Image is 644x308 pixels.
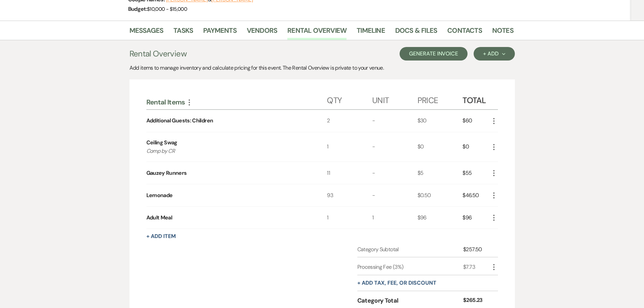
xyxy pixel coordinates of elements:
div: $55 [462,162,490,184]
div: $7.73 [463,263,490,271]
div: Total [462,89,490,109]
a: Docs & Files [395,25,437,40]
div: $0.50 [418,184,463,206]
span: $10,000 - $15,000 [147,6,187,13]
div: Add items to manage inventory and calculate pricing for this event. The Rental Overview is privat... [129,64,515,72]
div: 1 [327,132,372,162]
div: 93 [327,184,372,206]
div: Adult Meal [146,214,172,222]
span: Budget: [128,5,147,13]
a: Notes [492,25,514,40]
div: 1 [372,207,418,229]
div: Category Total [357,296,463,305]
div: Qty [327,89,372,109]
button: + Add tax, fee, or discount [357,280,436,286]
h3: Rental Overview [129,48,187,60]
a: Vendors [247,25,277,40]
div: $265.23 [463,296,490,305]
div: Category Subtotal [357,245,463,254]
a: Messages [129,25,164,40]
div: Ceiling Swag [146,139,177,147]
div: Rental Items [146,98,327,106]
a: Contacts [447,25,482,40]
div: $257.50 [463,245,490,254]
div: - [372,132,418,162]
div: - [372,162,418,184]
div: 11 [327,162,372,184]
div: Lemonade [146,191,173,199]
a: Payments [203,25,237,40]
div: Additional Guests: Children [146,117,213,125]
div: Gauzey Runners [146,169,187,177]
div: 1 [327,207,372,229]
div: $46.50 [462,184,490,206]
div: $96 [462,207,490,229]
p: Comp by CR [146,147,309,156]
div: $60 [462,110,490,132]
button: Generate Invoice [400,47,468,61]
div: $30 [418,110,463,132]
a: Timeline [357,25,385,40]
div: $5 [418,162,463,184]
a: Rental Overview [287,25,347,40]
div: Unit [372,89,418,109]
div: 2 [327,110,372,132]
div: - [372,110,418,132]
button: + Add [474,47,515,61]
div: $0 [418,132,463,162]
div: $0 [462,132,490,162]
div: + Add [483,51,505,56]
div: - [372,184,418,206]
a: Tasks [173,25,193,40]
div: Processing Fee (3%) [357,263,463,271]
div: $96 [418,207,463,229]
div: Price [418,89,463,109]
button: + Add Item [146,234,176,239]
